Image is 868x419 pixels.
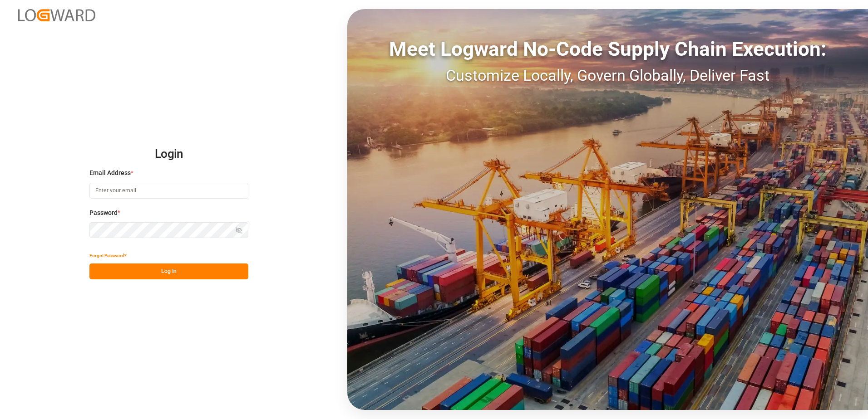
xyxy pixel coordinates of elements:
[89,183,248,199] input: Enter your email
[89,140,248,169] h2: Login
[89,248,127,263] button: Forgot Password?
[18,9,95,21] img: Logward_new_orange.png
[347,34,868,64] div: Meet Logward No-Code Supply Chain Execution:
[89,168,131,178] span: Email Address
[89,208,118,218] span: Password
[347,64,868,87] div: Customize Locally, Govern Globally, Deliver Fast
[89,263,248,279] button: Log In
